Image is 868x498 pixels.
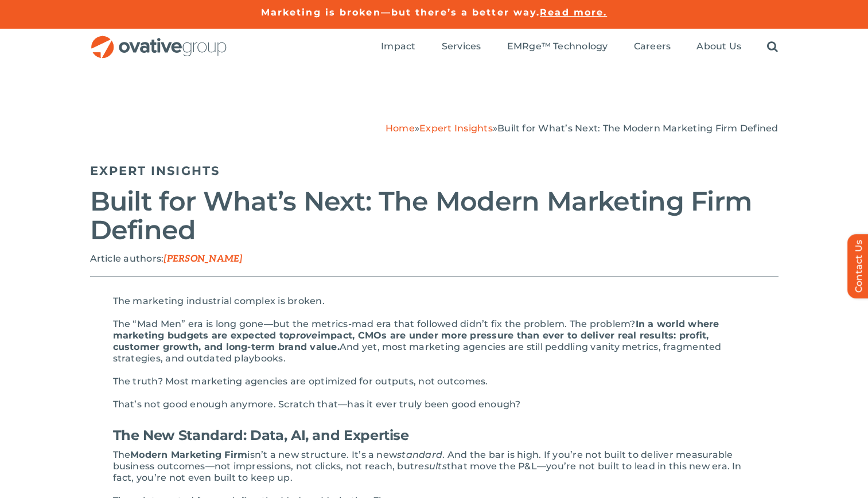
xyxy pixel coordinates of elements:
a: Impact [381,41,415,53]
span: [PERSON_NAME] [164,254,242,264]
a: Expert Insights [419,123,493,134]
a: Expert Insights [90,164,220,178]
p: The isn’t a new structure. It’s a new . And the bar is high. If you’re not built to deliver measu... [113,449,756,484]
em: results [414,461,447,472]
a: Marketing is broken—but there’s a better way. [261,7,540,18]
span: EMRge™ Technology [507,41,608,52]
strong: The New Standard: Data, AI, and Expertise [113,427,409,443]
h2: Built for What’s Next: The Modern Marketing Firm Defined [90,187,779,244]
span: Impact [381,41,415,52]
a: Read more. [540,7,607,18]
strong: Modern Marketing Firm [130,449,247,460]
a: Home [386,123,415,134]
p: The marketing industrial complex is broken. [113,295,756,307]
span: Services [442,41,481,52]
p: Article authors: [90,253,779,265]
span: Careers [634,41,671,52]
a: Search [767,41,778,53]
a: Services [442,41,481,53]
a: About Us [696,41,741,53]
a: Careers [634,41,671,53]
a: OG_Full_horizontal_RGB [90,34,228,45]
strong: In a world where marketing budgets are expected to impact, CMOs are under more pressure than ever... [113,318,719,352]
a: EMRge™ Technology [507,41,608,53]
p: The “Mad Men” era is long gone—but the metrics-mad era that followed didn’t fix the problem. The ... [113,318,756,364]
span: Built for What’s Next: The Modern Marketing Firm Defined [497,123,778,134]
p: That’s not good enough anymore. Scratch that—has it ever truly been good enough? [113,399,756,410]
nav: Menu [381,29,778,65]
em: standard [397,449,442,460]
p: The truth? Most marketing agencies are optimized for outputs, not outcomes. [113,376,756,387]
span: » » [386,123,779,134]
span: About Us [696,41,741,52]
em: prove [289,330,317,341]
